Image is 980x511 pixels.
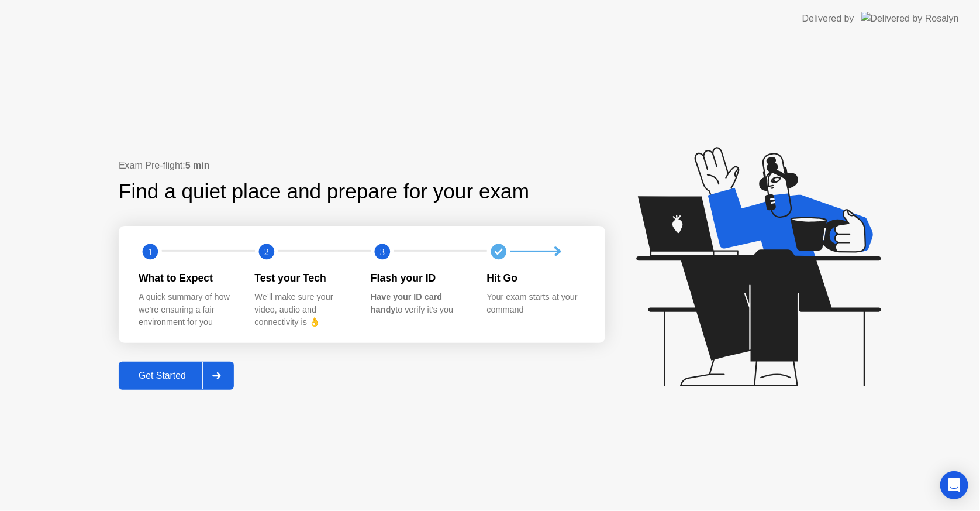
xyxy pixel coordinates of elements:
[861,12,959,25] img: Delivered by Rosalyn
[371,292,442,314] b: Have your ID card handy
[487,291,585,316] div: Your exam starts at your command
[487,270,585,286] div: Hit Go
[185,160,210,170] b: 5 min
[802,12,854,26] div: Delivered by
[119,176,531,207] div: Find a quiet place and prepare for your exam
[255,270,353,286] div: Test your Tech
[148,246,153,257] text: 1
[255,291,353,329] div: We’ll make sure your video, audio and connectivity is 👌
[122,371,202,381] div: Get Started
[119,159,605,173] div: Exam Pre-flight:
[371,270,468,286] div: Flash your ID
[119,362,234,390] button: Get Started
[264,246,268,257] text: 2
[139,291,236,329] div: A quick summary of how we’re ensuring a fair environment for you
[139,270,236,286] div: What to Expect
[371,291,468,316] div: to verify it’s you
[940,471,968,499] div: Open Intercom Messenger
[380,246,385,257] text: 3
